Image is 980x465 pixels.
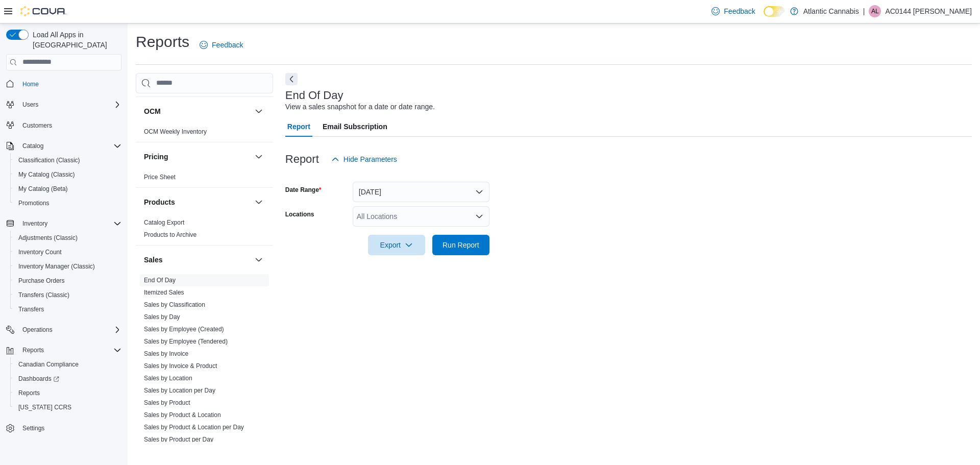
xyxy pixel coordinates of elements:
span: Inventory Count [18,248,62,256]
button: Open list of options [475,212,483,221]
button: Transfers [10,302,126,316]
a: Sales by Invoice & Product [144,362,217,370]
span: Inventory Count [14,246,121,258]
span: Settings [18,422,121,434]
a: Sales by Product [144,399,190,406]
h3: Report [285,153,319,165]
a: Sales by Employee (Tendered) [144,338,228,345]
button: Canadian Compliance [10,357,126,372]
button: Products [144,197,251,207]
span: Report [287,116,310,137]
span: Reports [18,344,121,356]
span: Sales by Invoice [144,350,188,358]
span: Classification (Classic) [14,154,121,166]
h3: Sales [144,255,163,265]
button: [US_STATE] CCRS [10,400,126,414]
button: Inventory [18,217,52,230]
button: Customers [2,118,126,133]
button: Transfers (Classic) [10,288,126,302]
span: Operations [22,326,53,334]
button: Purchase Orders [10,274,126,288]
p: | [863,5,865,17]
a: Canadian Compliance [14,358,83,371]
span: Reports [22,346,44,354]
a: [US_STATE] CCRS [14,401,76,413]
input: Dark Mode [764,6,785,17]
nav: Complex example [6,72,121,462]
span: Sales by Classification [144,301,205,309]
button: Sales [144,255,251,265]
span: Transfers (Classic) [18,291,69,299]
button: Inventory [2,216,126,231]
a: Transfers (Classic) [14,289,73,301]
a: Dashboards [14,373,63,385]
div: AC0144 Lawrenson Dennis [869,5,881,17]
button: Reports [2,343,126,357]
span: Dashboards [14,373,121,385]
span: Transfers (Classic) [14,289,121,301]
span: Email Subscription [323,116,387,137]
span: Inventory [22,219,47,228]
span: Sales by Employee (Created) [144,325,224,333]
span: Load All Apps in [GEOGRAPHIC_DATA] [29,30,121,50]
span: Settings [22,424,44,432]
button: [DATE] [353,182,489,202]
span: Users [22,101,38,109]
button: Users [18,99,42,111]
a: Adjustments (Classic) [14,232,82,244]
span: My Catalog (Classic) [18,170,75,179]
button: Catalog [18,140,47,152]
button: Settings [2,421,126,435]
span: My Catalog (Beta) [18,185,68,193]
span: [US_STATE] CCRS [18,403,71,411]
a: OCM Weekly Inventory [144,128,207,135]
span: Operations [18,324,121,336]
span: Inventory Manager (Classic) [14,260,121,273]
p: Atlantic Cannabis [803,5,859,17]
span: End Of Day [144,276,176,284]
span: Promotions [14,197,121,209]
button: Pricing [253,151,265,163]
span: Feedback [212,40,243,50]
a: Home [18,78,43,90]
span: Export [374,235,419,255]
div: Pricing [136,171,273,187]
a: My Catalog (Classic) [14,168,79,181]
button: Export [368,235,425,255]
h3: End Of Day [285,89,344,102]
h1: Reports [136,32,189,52]
span: Products to Archive [144,231,197,239]
a: Feedback [195,35,247,55]
span: Inventory [18,217,121,230]
button: Hide Parameters [327,149,401,169]
button: Users [2,97,126,112]
p: AC0144 [PERSON_NAME] [885,5,972,17]
div: OCM [136,126,273,142]
span: AL [871,5,879,17]
span: Customers [22,121,52,130]
span: Sales by Employee (Tendered) [144,337,228,346]
img: Cova [20,6,66,16]
button: OCM [253,105,265,117]
div: Sales [136,274,273,450]
a: Sales by Day [144,313,180,321]
a: Inventory Count [14,246,66,258]
a: Sales by Location per Day [144,387,215,394]
button: Home [2,77,126,91]
button: Adjustments (Classic) [10,231,126,245]
button: My Catalog (Classic) [10,167,126,182]
span: Hide Parameters [344,154,397,164]
span: Adjustments (Classic) [18,234,78,242]
button: Catalog [2,139,126,153]
a: Price Sheet [144,174,176,181]
a: End Of Day [144,277,176,284]
a: Inventory Manager (Classic) [14,260,99,273]
button: Reports [18,344,48,356]
span: Sales by Product per Day [144,435,213,444]
span: Sales by Invoice & Product [144,362,217,370]
button: Pricing [144,152,251,162]
button: Sales [253,254,265,266]
button: Inventory Count [10,245,126,259]
span: Purchase Orders [18,277,65,285]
